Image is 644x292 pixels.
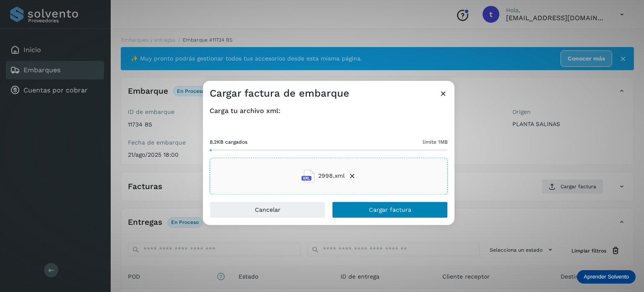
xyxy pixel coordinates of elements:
[210,138,247,146] span: 8.2KB cargados
[210,107,448,115] h4: Carga tu archivo xml:
[210,201,325,218] button: Cancelar
[255,207,280,213] span: Cancelar
[210,87,349,100] h3: Cargar factura de embarque
[423,138,448,146] span: límite 1MB
[332,201,448,218] button: Cargar factura
[577,270,636,284] div: Aprender Solvento
[369,207,411,213] span: Cargar factura
[584,274,629,280] p: Aprender Solvento
[318,172,345,181] span: 2998.xml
